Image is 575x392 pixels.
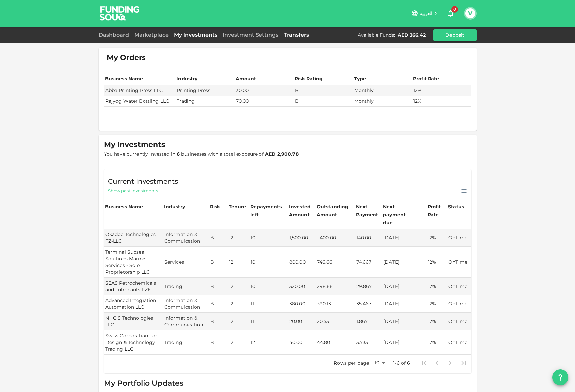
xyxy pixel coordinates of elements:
[427,229,447,247] td: 12%
[210,203,223,211] div: Risk
[250,203,283,219] div: Repayments left
[316,229,355,247] td: 1,400.00
[104,229,163,247] td: Okadoc Technologies FZ-LLC
[316,330,355,355] td: 44.80
[317,203,350,219] div: Outstanding Amount
[355,247,382,278] td: 74.667
[383,203,416,227] div: Next payment due
[465,8,475,18] button: V
[412,85,471,96] td: 12%
[235,96,294,107] td: 70.00
[228,247,250,278] td: 12
[209,278,228,295] td: B
[171,32,220,38] a: My Investments
[427,278,447,295] td: 12%
[433,29,477,41] button: Deposit
[175,96,234,107] td: Trading
[316,278,355,295] td: 298.66
[288,295,316,313] td: 380.00
[104,85,176,96] td: Abba Printing Press LLC
[295,75,323,83] div: Risk Rating
[228,295,250,313] td: 12
[372,358,387,368] div: 10
[209,313,228,330] td: B
[353,96,412,107] td: Monthly
[428,203,446,219] div: Profit Rate
[132,32,171,38] a: Marketplace
[228,330,250,355] td: 12
[427,330,447,355] td: 12%
[104,330,163,355] td: Swiss Corporation For Design & Technology Trading LLC
[164,203,185,211] div: Industry
[447,330,471,355] td: OnTime
[104,295,163,313] td: Advanced Integration Automation LLC
[382,295,427,313] td: [DATE]
[229,203,246,211] div: Tenure
[265,151,299,157] strong: AED 2,900.78
[228,278,250,295] td: 12
[398,32,426,38] div: AED 366.42
[177,151,180,157] strong: 6
[107,53,146,62] span: My Orders
[448,203,465,211] div: Status
[288,278,316,295] td: 320.00
[447,229,471,247] td: OnTime
[316,247,355,278] td: 746.66
[176,75,197,83] div: Industry
[382,330,427,355] td: [DATE]
[356,203,381,219] div: Next Payment
[163,278,209,295] td: Trading
[163,330,209,355] td: Trading
[334,360,369,366] p: Rows per page
[281,32,312,38] a: Transfers
[447,295,471,313] td: OnTime
[249,278,288,295] td: 10
[235,85,294,96] td: 30.00
[209,330,228,355] td: B
[236,75,256,83] div: Amount
[354,75,367,83] div: Type
[163,247,209,278] td: Services
[412,96,471,107] td: 12%
[413,75,439,83] div: Profit Rate
[552,369,568,385] button: question
[289,203,315,219] div: Invested Amount
[447,247,471,278] td: OnTime
[427,247,447,278] td: 12%
[355,330,382,355] td: 3.733
[108,188,158,194] span: Show past investments
[288,247,316,278] td: 800.00
[382,278,427,295] td: [DATE]
[104,379,184,388] span: My Portfolio Updates
[393,360,410,366] p: 1-6 of 6
[420,10,433,16] span: العربية
[249,229,288,247] td: 10
[447,313,471,330] td: OnTime
[294,85,353,96] td: B
[108,176,178,187] span: Current Investments
[382,313,427,330] td: [DATE]
[451,6,458,13] span: 0
[175,85,234,96] td: Printing Press
[104,151,299,157] span: You have currently invested in businesses with a total exposure of
[105,203,143,211] div: Business Name
[316,313,355,330] td: 20.53
[355,278,382,295] td: 29.867
[104,140,165,149] span: My Investments
[427,295,447,313] td: 12%
[163,295,209,313] td: Information & Commuication
[104,313,163,330] td: N I C S Technologies LLC
[358,32,395,38] div: Available Funds :
[209,295,228,313] td: B
[249,313,288,330] td: 11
